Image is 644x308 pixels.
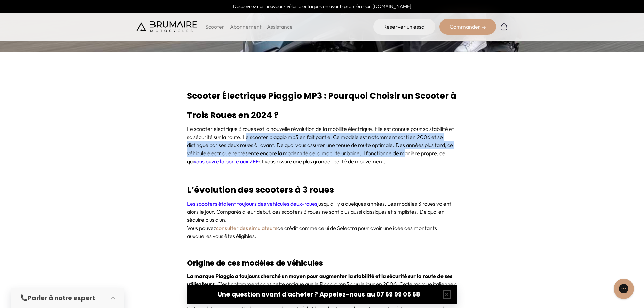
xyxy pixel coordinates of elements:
div: Commander [439,19,496,35]
p: Scooter [205,23,224,31]
strong: Scooter Électrique Piaggio MP3 : Pourquoi Choisir un Scooter à Trois Roues en 2024 ? [187,90,456,121]
strong: L’évolution des scooters à 3 roues [187,184,334,196]
img: Brumaire Motocycles [136,21,197,32]
strong: Origine de ces modèles de véhicules [187,258,323,268]
iframe: Gorgias live chat messenger [610,276,637,301]
a: Réserver un essai [373,19,435,35]
strong: La marque Piaggio a toujours cherché un moyen pour augmenter la stabilité et la sécurité sur la r... [187,273,452,287]
a: vous ouvre la porte aux ZFE [194,158,259,165]
p: Vous pouvez de crédit comme celui de Selectra pour avoir une idée des montants auxquelles vous êt... [187,224,457,240]
a: consulter des simulateurs [216,224,277,231]
img: right-arrow-2.png [482,26,486,30]
p: jusqu’à il y a quelques années. Les modèles 3 roues voient alors le jour. Comparés à leur début, ... [187,199,457,224]
p: Le scooter électrique 3 roues est la nouvelle révolution de la mobilité électrique. Elle est conn... [187,125,457,165]
p: . C’est notamment dans cette optique que le Piaggio mp3 a vu le jour en 2006. Cette marque italie... [187,272,457,304]
img: Panier [500,23,508,31]
a: Abonnement [230,23,262,30]
a: Les scooters étaient toujours des véhicules deux-roues [187,200,317,207]
a: Assistance [267,23,293,30]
